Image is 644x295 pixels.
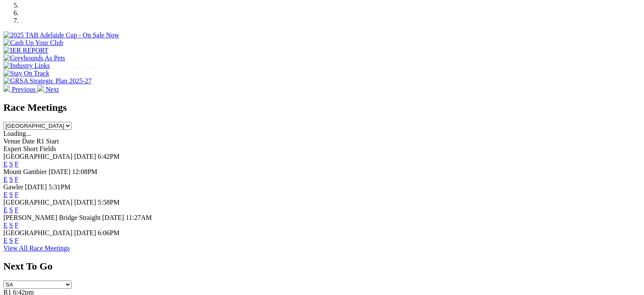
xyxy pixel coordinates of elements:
[72,168,97,175] span: 12:08PM
[3,222,8,229] a: E
[3,47,48,54] img: IER REPORT
[3,214,100,221] span: [PERSON_NAME] Bridge Straight
[3,191,8,198] a: E
[49,168,71,175] span: [DATE]
[22,138,35,145] span: Date
[3,54,65,62] img: Greyhounds As Pets
[12,86,36,93] span: Previous
[74,199,96,206] span: [DATE]
[3,199,72,206] span: [GEOGRAPHIC_DATA]
[3,39,63,47] img: Cash Up Your Club
[98,199,120,206] span: 5:58PM
[9,191,13,198] a: S
[9,206,13,214] a: S
[3,85,10,92] img: chevron-left-pager-white.svg
[3,77,91,85] img: GRSA Strategic Plan 2025-27
[98,153,120,160] span: 6:42PM
[3,153,72,160] span: [GEOGRAPHIC_DATA]
[49,183,71,191] span: 5:31PM
[98,229,120,236] span: 6:06PM
[15,206,19,214] a: F
[3,160,8,168] a: E
[3,86,37,93] a: Previous
[9,237,13,244] a: S
[3,31,119,39] img: 2025 TAB Adelaide Cup - On Sale Now
[37,86,59,93] a: Next
[9,160,13,168] a: S
[36,138,59,145] span: R1 Start
[9,222,13,229] a: S
[3,138,20,145] span: Venue
[15,222,19,229] a: F
[37,85,44,92] img: chevron-right-pager-white.svg
[3,145,22,152] span: Expert
[3,70,49,77] img: Stay On Track
[3,183,23,191] span: Gawler
[74,153,96,160] span: [DATE]
[3,206,8,214] a: E
[102,214,124,221] span: [DATE]
[3,244,70,252] a: View All Race Meetings
[3,237,8,244] a: E
[3,168,47,175] span: Mount Gambier
[3,130,31,137] span: Loading...
[3,261,641,272] h2: Next To Go
[9,176,13,183] a: S
[3,62,50,70] img: Industry Links
[74,229,96,236] span: [DATE]
[15,160,19,168] a: F
[15,191,19,198] a: F
[126,214,152,221] span: 11:27AM
[15,237,19,244] a: F
[23,145,38,152] span: Short
[3,229,72,236] span: [GEOGRAPHIC_DATA]
[25,183,47,191] span: [DATE]
[46,86,59,93] span: Next
[3,102,641,113] h2: Race Meetings
[39,145,56,152] span: Fields
[15,176,19,183] a: F
[3,176,8,183] a: E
